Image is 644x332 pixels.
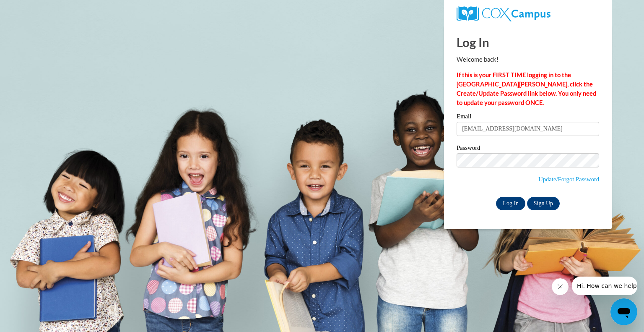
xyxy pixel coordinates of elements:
[457,6,551,21] img: COX Campus
[552,278,569,295] iframe: Close message
[457,71,596,106] strong: If this is your FIRST TIME logging in to the [GEOGRAPHIC_DATA][PERSON_NAME], click the Create/Upd...
[457,34,599,51] h1: Log In
[610,298,637,325] iframe: Button to launch messaging window
[527,197,560,210] a: Sign Up
[5,6,68,13] span: Hi. How can we help?
[457,113,599,122] label: Email
[457,145,599,153] label: Password
[457,55,599,64] p: Welcome back!
[457,6,599,21] a: COX Campus
[572,277,637,295] iframe: Message from company
[538,176,599,183] a: Update/Forgot Password
[496,197,525,210] input: Log In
